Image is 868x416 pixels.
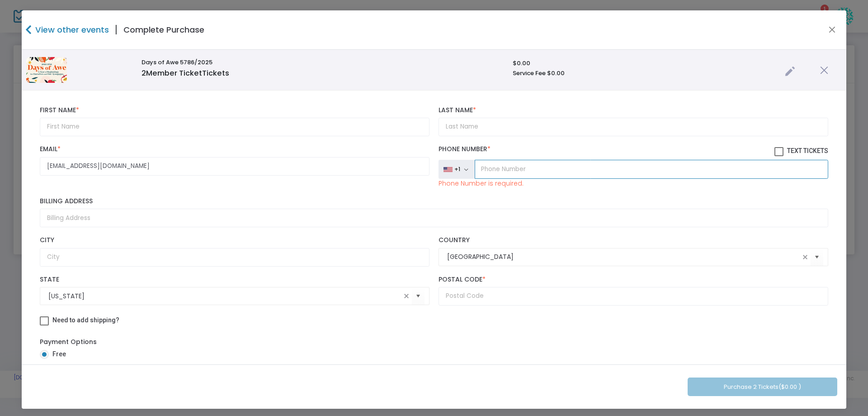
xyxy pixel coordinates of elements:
[40,236,429,244] label: City
[142,68,229,78] span: Member Ticket
[26,57,67,83] img: TicketEmailImage.png
[40,197,828,206] label: Billing Address
[787,147,828,154] span: Text Tickets
[447,252,800,262] input: Select Country
[439,236,828,244] label: Country
[40,337,97,347] label: Payment Options
[439,287,828,306] input: Postal Code
[811,248,823,267] button: Select
[826,24,838,36] button: Close
[439,106,828,115] label: Last Name
[439,276,828,284] label: Postal Code
[40,118,429,136] input: First Name
[33,24,109,36] h4: View other events
[475,160,828,179] input: Phone Number
[454,166,460,173] div: +1
[513,70,776,77] h6: Service Fee $0.00
[142,59,504,66] h6: Days of Awe 5786/2025
[513,60,776,67] h6: $0.00
[40,157,429,176] input: Email
[40,248,429,267] input: City
[123,24,204,36] h4: Complete Purchase
[49,349,66,359] span: Free
[800,252,811,263] span: clear
[439,145,828,156] label: Phone Number
[52,316,119,324] span: Need to add shipping?
[109,22,123,38] span: |
[48,292,401,301] input: Select State
[401,291,412,301] span: clear
[40,209,828,227] input: Billing Address
[439,118,828,136] input: Last Name
[40,276,429,284] label: State
[820,66,828,74] img: cross.png
[439,160,475,179] button: +1
[40,106,429,115] label: First Name
[439,179,524,188] p: Phone Number is required.
[202,68,229,78] span: Tickets
[142,68,146,78] span: 2
[412,287,425,306] button: Select
[40,145,429,153] label: Email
